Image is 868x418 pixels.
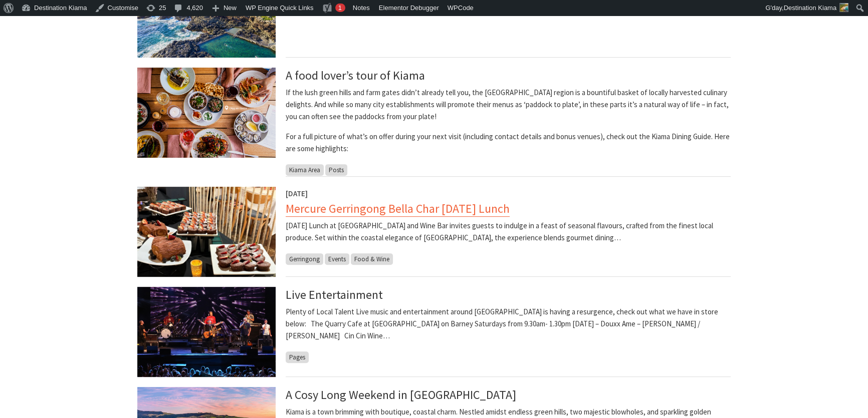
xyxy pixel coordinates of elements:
span: Destination Kiama [784,4,837,12]
span: Gerringong [286,253,323,265]
p: Plenty of Local Talent Live music and entertainment around [GEOGRAPHIC_DATA] is having a resurgen... [286,306,731,342]
span: Events [325,253,349,265]
span: Food & Wine [351,253,393,265]
p: For a full picture of what’s on offer during your next visit (including contact details and bonus... [286,131,731,155]
a: Mercure Gerringong Bella Char [DATE] Lunch [286,201,510,217]
a: A food lover’s tour of Kiama [286,68,425,83]
img: Christmas Day Lunch Buffet at Bella Char [137,187,276,277]
span: Kiama Area [286,164,324,176]
img: Festivals in Kiama, Gerringong, Jamberoo, Gerroa, Minnamurra and Kiama Downs [137,287,276,377]
img: Untitled-design-1-150x150.jpg [839,3,848,12]
span: 1 [338,4,342,12]
span: [DATE] [286,189,308,198]
a: A Cosy Long Weekend in [GEOGRAPHIC_DATA] [286,387,516,402]
p: [DATE] Lunch at [GEOGRAPHIC_DATA] and Wine Bar invites guests to indulge in a feast of seasonal f... [286,220,731,244]
a: Live Entertainment [286,287,383,302]
span: Posts [325,164,347,176]
p: If the lush green hills and farm gates didn’t already tell you, the [GEOGRAPHIC_DATA] region is a... [286,87,731,123]
span: Pages [286,351,309,363]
